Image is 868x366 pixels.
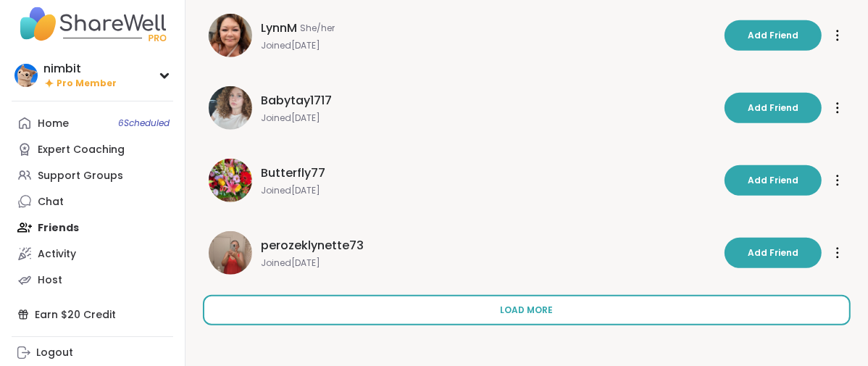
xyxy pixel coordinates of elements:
div: Logout [36,346,73,360]
img: LynnM [209,14,252,57]
button: Add Friend [725,93,822,123]
span: Babytay1717 [261,92,332,109]
a: Expert Coaching [12,136,173,162]
div: Activity [38,247,76,262]
span: Add Friend [748,101,798,115]
img: perozeklynette73 [209,231,252,275]
img: Babytay1717 [209,86,252,130]
img: nimbit [14,64,38,87]
span: Load more [501,304,554,317]
span: perozeklynette73 [261,237,364,254]
span: Joined [DATE] [261,40,716,51]
a: Activity [12,241,173,267]
button: Add Friend [725,165,822,196]
span: Butterfly77 [261,165,325,182]
div: Chat [38,195,64,209]
button: Add Friend [725,20,822,51]
span: LynnM [261,20,297,37]
a: Host [12,267,173,293]
div: Earn $20 Credit [12,301,173,328]
a: Chat [12,188,173,215]
div: Support Groups [38,169,123,183]
span: Joined [DATE] [261,185,716,196]
span: Add Friend [748,29,798,42]
span: Pro Member [57,78,117,90]
span: 6 Scheduled [118,117,170,129]
span: Joined [DATE] [261,257,716,269]
span: Joined [DATE] [261,112,716,124]
button: Load more [203,295,851,325]
span: Add Friend [748,246,798,259]
div: Home [38,117,69,131]
div: nimbit [43,61,117,77]
span: Add Friend [748,174,798,187]
a: Support Groups [12,162,173,188]
a: Home6Scheduled [12,110,173,136]
div: Expert Coaching [38,143,125,157]
img: Butterfly77 [209,159,252,202]
button: Add Friend [725,238,822,268]
a: Logout [12,340,173,366]
span: She/her [300,22,335,34]
div: Host [38,273,62,288]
